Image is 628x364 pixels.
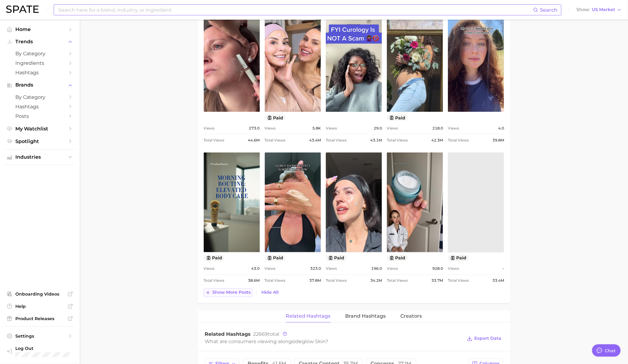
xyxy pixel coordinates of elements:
span: Industries [15,154,64,160]
span: Total Views [204,137,225,144]
span: Total Views [265,137,286,144]
a: by Category [5,49,75,58]
a: My Watchlist [5,124,75,134]
span: Home [15,26,64,32]
span: Views [265,125,276,132]
button: Show more posts [204,288,252,297]
span: Total Views [326,137,347,144]
span: Help [15,304,64,309]
span: Total Views [387,137,408,144]
a: Home [5,25,75,34]
span: Show [576,8,590,11]
span: Spotlight [15,138,64,144]
span: Views [448,265,459,273]
span: Related Hashtags [205,331,251,337]
span: Product Releases [15,316,64,321]
span: Creators [401,314,422,319]
span: Search [540,7,557,13]
button: Industries [5,153,75,162]
span: Views [204,125,215,132]
span: 273.0 [249,125,260,132]
span: 42.3m [431,137,443,144]
span: Related Hashtags [286,314,331,319]
span: Total Views [448,277,469,285]
button: paid [204,255,225,261]
span: Hide All [262,290,279,295]
span: 43.1m [370,137,382,144]
a: by Category [5,92,75,102]
span: Total Views [265,277,286,285]
span: 22669 [253,331,268,337]
span: Views [265,265,276,273]
span: Views [387,125,398,132]
span: - [503,265,504,273]
span: 44.6m [248,137,260,144]
a: Posts [5,111,75,121]
button: Trends [5,37,75,46]
a: Ingredients [5,58,75,68]
button: paid [387,255,408,261]
span: 29.0 [374,125,382,132]
span: Hashtags [15,70,64,76]
a: Onboarding Videos [5,289,75,299]
a: Spotlight [5,137,75,146]
span: 218.0 [432,125,443,132]
span: 33.4m [492,277,504,285]
span: My Watchlist [15,126,64,132]
button: ShowUS Market [575,6,623,14]
a: Help [5,302,75,311]
span: Views [204,265,215,273]
span: 4.0 [498,125,504,132]
span: 34.2m [370,277,382,285]
button: paid [448,255,469,261]
span: Settings [15,333,64,339]
a: Settings [5,331,75,341]
button: Hide All [260,288,280,297]
button: Brands [5,80,75,90]
span: 37.8m [309,277,321,285]
span: 43.0 [252,265,260,273]
span: Brands [15,82,64,88]
span: Export Data [475,336,502,341]
span: Show more posts [213,290,251,295]
span: 33.7m [431,277,443,285]
span: Brand Hashtags [345,314,386,319]
span: 196.0 [371,265,382,273]
span: Posts [15,113,64,119]
span: Total Views [326,277,347,285]
img: SPATE [6,6,39,13]
input: Search here for a brand, industry, or ingredient [58,5,533,15]
span: Trends [15,39,64,45]
button: paid [326,255,347,261]
span: US Market [592,8,615,11]
div: What are consumers viewing alongside ? [205,338,463,346]
button: paid [265,114,286,121]
span: Total Views [204,277,225,285]
span: 928.0 [432,265,443,273]
button: Export Data [465,335,503,343]
span: Total Views [448,137,469,144]
span: total [253,331,279,337]
span: Log Out [15,346,72,351]
span: glow skin [302,339,326,345]
span: by Category [15,94,64,100]
button: paid [265,255,286,261]
a: Product Releases [5,314,75,323]
a: Hashtags [5,68,75,77]
span: 39.8m [492,137,504,144]
span: Views [448,125,459,132]
span: Views [326,125,337,132]
span: 38.6m [248,277,260,285]
span: 5.8k [312,125,321,132]
span: Views [326,265,337,273]
a: Log out. Currently logged in with e-mail jdurbin@soldejaneiro.com. [5,344,75,359]
span: 323.0 [310,265,321,273]
a: Hashtags [5,102,75,111]
span: Hashtags [15,104,64,110]
span: Total Views [387,277,408,285]
span: 43.4m [309,137,321,144]
span: Views [387,265,398,273]
span: by Category [15,51,64,56]
span: Ingredients [15,60,64,66]
button: paid [387,114,408,121]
